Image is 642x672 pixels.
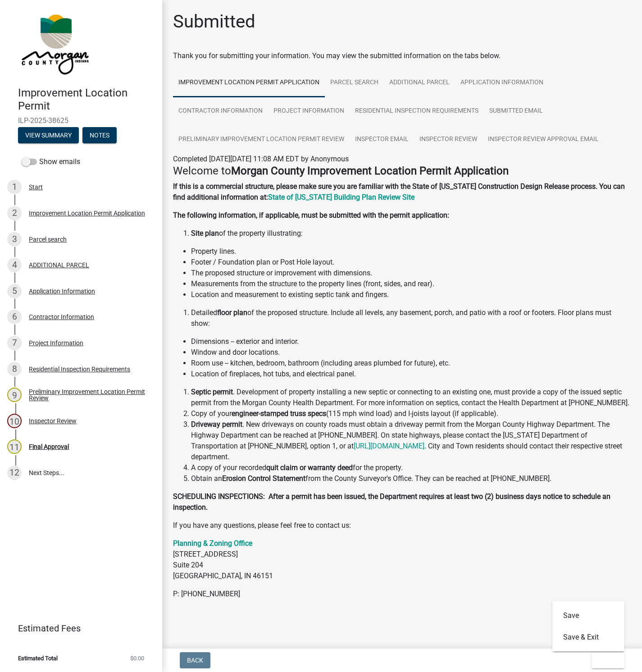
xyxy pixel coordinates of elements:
[18,132,79,139] wm-modal-confirm: Summary
[82,132,117,139] wm-modal-confirm: Notes
[268,193,414,201] a: State of [US_STATE] Building Plan Review Site
[29,366,130,372] div: Residential Inspection Requirements
[29,443,69,450] div: Final Approval
[18,655,58,661] span: Estimated Total
[173,165,631,178] h4: Welcome to
[191,420,242,429] strong: Driveway permit
[191,388,233,396] strong: Septic permit
[180,652,210,668] button: Back
[552,605,624,626] button: Save
[191,408,631,419] li: Copy of your (115 mph wind load) and I-joists layout (if applicable).
[7,414,22,428] div: 10
[7,388,22,402] div: 9
[217,308,247,317] strong: floor plan
[191,229,219,238] strong: Site plan
[191,473,631,484] li: Obtain an from the County Surveyor's Office. They can be reached at [PHONE_NUMBER].
[7,180,22,194] div: 1
[29,418,77,424] div: Inspector Review
[173,589,631,599] p: P: [PHONE_NUMBER]
[231,165,509,177] strong: Morgan County Improvement Location Permit Application
[191,228,631,239] li: of the property illustrating:
[325,69,384,97] a: Parcel search
[7,466,22,480] div: 12
[29,184,43,190] div: Start
[7,362,22,376] div: 8
[18,116,144,125] span: ILP-2025-38625
[18,9,91,77] img: Morgan County, Indiana
[191,336,631,347] li: Dimensions -- exterior and interior.
[222,474,305,483] strong: Erosion Control Statement
[7,336,22,350] div: 7
[130,655,144,661] span: $0.00
[191,369,631,379] li: Location of fireplaces, hot tubs, and electrical panel.
[268,97,350,126] a: Project Information
[29,288,95,294] div: Application Information
[191,268,631,279] li: The proposed structure or improvement with dimensions.
[191,347,631,358] li: Window and door locations.
[191,462,631,473] li: A copy of your recorded for the property.
[173,492,610,512] strong: SCHEDULING INSPECTIONS: After a permit has been issued, the Department requires at least two (2) ...
[29,340,83,346] div: Project Information
[173,538,631,581] p: [STREET_ADDRESS] Suite 204 [GEOGRAPHIC_DATA], IN 46151
[350,125,414,154] a: Inspector Email
[29,236,67,242] div: Parcel search
[173,11,255,32] h1: Submitted
[29,314,94,320] div: Contractor Information
[82,127,117,143] button: Notes
[173,182,625,201] strong: If this is a commercial structure, please make sure you are familiar with the State of [US_STATE]...
[191,419,631,462] li: . New driveways on county roads must obtain a driveway permit from the Morgan County Highway Depa...
[232,409,326,418] strong: engineer-stamped truss specs
[483,125,604,154] a: Inspector Review Approval Email
[191,246,631,257] li: Property lines.
[191,289,631,300] li: Location and measurement to existing septic tank and fingers.
[266,463,353,472] strong: quit claim or warranty deed
[384,69,455,97] a: ADDITIONAL PARCEL
[191,387,631,408] li: . Development of property installing a new septic or connecting to an existing one, must provide ...
[455,69,549,97] a: Application Information
[7,258,22,272] div: 4
[552,626,624,648] button: Save & Exit
[173,97,268,126] a: Contractor Information
[29,262,89,268] div: ADDITIONAL PARCEL
[7,619,148,637] a: Estimated Fees
[7,310,22,324] div: 6
[187,657,203,664] span: Back
[173,50,631,61] div: Thank you for submitting your information. You may view the submitted information on the tabs below.
[173,125,350,154] a: Preliminary Improvement Location Permit Review
[7,284,22,298] div: 5
[350,97,484,126] a: Residential Inspection Requirements
[173,539,252,548] a: Planning & Zoning Office
[354,442,424,450] a: [URL][DOMAIN_NAME]
[191,279,631,289] li: Measurements from the structure to the property lines (front, sides, and rear).
[7,232,22,247] div: 3
[173,69,325,97] a: Improvement Location Permit Application
[22,156,80,167] label: Show emails
[552,601,624,652] div: Exit
[599,657,612,664] span: Exit
[173,520,631,531] p: If you have any questions, please feel free to contact us:
[18,87,155,113] h4: Improvement Location Permit
[592,652,624,668] button: Exit
[191,358,631,369] li: Room use -- kitchen, bedroom, bathroom (including areas plumbed for future), etc.
[29,389,148,401] div: Preliminary Improvement Location Permit Review
[191,307,631,329] li: Detailed of the proposed structure. Include all levels, any basement, porch, and patio with a roo...
[191,257,631,268] li: Footer / Foundation plan or Post Hole layout.
[484,97,548,126] a: Submitted Email
[7,439,22,454] div: 11
[18,127,79,143] button: View Summary
[173,155,349,163] span: Completed [DATE][DATE] 11:08 AM EDT by Anonymous
[7,206,22,220] div: 2
[414,125,483,154] a: Inspector Review
[29,210,145,216] div: Improvement Location Permit Application
[173,211,449,219] strong: The following information, if applicable, must be submitted with the permit application:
